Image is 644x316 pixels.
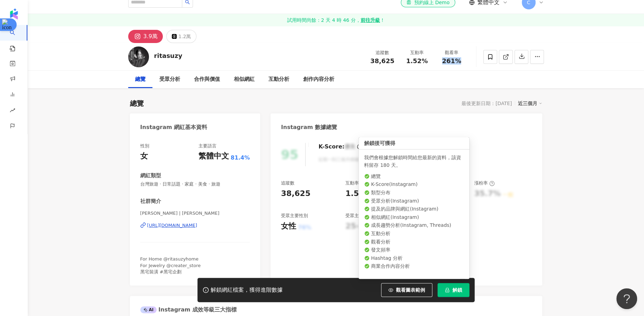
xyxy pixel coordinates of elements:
[166,30,196,43] button: 1.2萬
[364,154,464,169] div: 我們會根據您解鎖時間給您最新的資料，該資料留存 180 天。
[364,189,464,196] li: 類型分布
[28,14,644,26] a: 試用時間尚餘：2 天 4 時 46 分，前往升級！
[140,210,250,216] span: [PERSON_NAME] | [PERSON_NAME]
[281,213,308,219] div: 受眾主要性別
[369,49,396,56] div: 追蹤數
[10,103,15,119] span: rise
[364,255,464,262] li: Hashtag 分析
[406,58,427,65] span: 1.52%
[194,75,220,84] div: 合作與價值
[438,283,469,297] button: 解鎖
[135,75,145,84] div: 總覽
[345,188,372,199] div: 1.52%
[140,256,201,274] span: For Home @ritasuzyhome For Jewelry @creater_store 黑宅裝潢 #黑宅企劃
[364,247,464,254] li: 發文頻率
[445,288,450,292] span: lock
[396,287,425,293] span: 觀看圖表範例
[303,75,334,84] div: 創作內容分析
[147,222,197,229] div: [URL][DOMAIN_NAME]
[370,57,394,65] span: 38,625
[518,99,542,108] div: 近三個月
[281,123,337,131] div: Instagram 數據總覽
[211,287,283,294] div: 解鎖網紅檔案，獲得進階數據
[360,17,380,24] strong: 前往升級
[140,198,161,205] div: 社群簡介
[140,172,161,179] div: 網紅類型
[345,213,372,219] div: 受眾主要年齡
[461,101,512,106] div: 最後更新日期：[DATE]
[281,221,296,232] div: 女性
[364,198,464,205] li: 受眾分析 ( Instagram )
[128,30,163,43] button: 3.9萬
[318,143,362,151] div: K-Score :
[381,283,432,297] button: 觀看圖表範例
[128,46,149,67] img: KOL Avatar
[364,173,464,180] li: 總覽
[364,230,464,237] li: 互動分析
[234,75,255,84] div: 相似網紅
[199,143,217,149] div: 主要語言
[140,143,149,149] div: 性別
[364,222,464,229] li: 成長趨勢分析 ( Instagram, Threads )
[364,214,464,221] li: 相似網紅 ( Instagram )
[359,137,469,150] div: 解鎖後可獲得
[10,25,24,52] a: search
[404,49,430,56] div: 互動率
[159,75,180,84] div: 受眾分析
[345,180,366,186] div: 互動率
[474,180,495,186] div: 漲粉率
[130,99,144,108] div: 總覽
[140,306,237,314] div: Instagram 成效等級三大指標
[364,239,464,246] li: 觀看分析
[364,181,464,188] li: K-Score ( Instagram )
[154,51,183,60] div: ritasuzy
[140,181,250,187] span: 台灣旅遊 · 日常話題 · 家庭 · 美食 · 旅遊
[140,123,208,131] div: Instagram 網紅基本資料
[364,206,464,213] li: 提及的品牌與網紅 ( Instagram )
[140,151,148,162] div: 女
[199,151,229,162] div: 繁體中文
[452,287,462,293] span: 解鎖
[281,180,294,186] div: 追蹤數
[178,32,191,41] div: 1.2萬
[439,49,465,56] div: 觀看率
[231,154,250,162] span: 81.4%
[281,188,310,199] div: 38,625
[364,263,464,270] li: 商業合作內容分析
[8,8,19,19] img: logo icon
[140,306,157,313] div: AI
[268,75,289,84] div: 互動分析
[140,222,250,229] a: [URL][DOMAIN_NAME]
[442,58,461,65] span: 261%
[143,32,158,41] div: 3.9萬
